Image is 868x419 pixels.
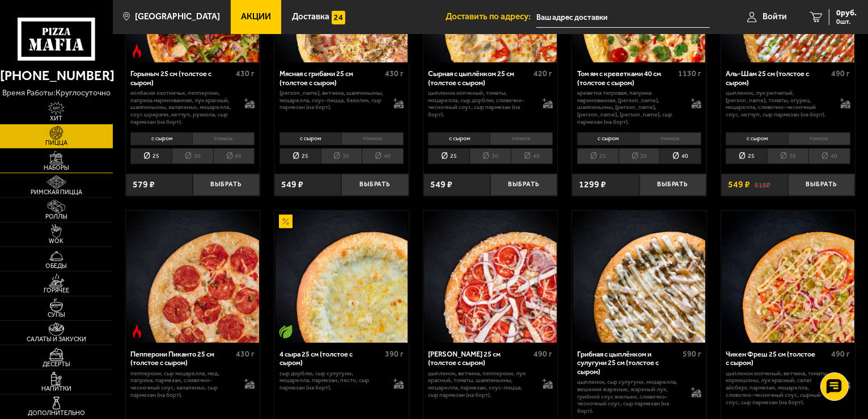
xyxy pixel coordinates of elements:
li: с сыром [130,132,192,145]
span: 0 шт. [836,18,857,25]
a: Чикен Фреш 25 см (толстое с сыром) [721,211,856,343]
img: 4 сыра 25 см (толстое с сыром) [276,211,408,343]
img: Акционный [279,215,293,228]
div: Аль-Шам 25 см (толстое с сыром) [726,69,828,87]
p: креветка тигровая, паприка маринованная, [PERSON_NAME], шампиньоны, [PERSON_NAME], [PERSON_NAME],... [577,90,682,126]
li: тонкое [490,132,552,145]
li: 30 [172,148,213,164]
span: Доставить по адресу: [446,12,536,21]
span: 430 г [236,349,255,359]
span: 430 г [385,69,404,78]
span: Акции [241,12,271,21]
p: цыпленок, сыр сулугуни, моцарелла, вешенки жареные, жареный лук, грибной соус Жюльен, сливочно-че... [577,379,682,415]
a: Петровская 25 см (толстое с сыром) [424,211,558,343]
a: Острое блюдоПепперони Пиканто 25 см (толстое с сыром) [126,211,260,343]
li: 40 [362,148,404,164]
span: Доставка [292,12,329,21]
span: 490 г [832,349,850,359]
p: цыпленок копченый, ветчина, томаты, корнишоны, лук красный, салат айсберг, пармезан, моцарелла, с... [726,370,831,407]
span: 1130 г [678,69,701,78]
p: колбаски Охотничьи, пепперони, паприка маринованная, лук красный, шампиньоны, халапеньо, моцарелл... [130,90,235,126]
span: Войти [763,12,787,21]
span: 0 руб. [836,9,857,17]
div: Горыныч 25 см (толстое с сыром) [130,69,233,87]
span: 420 г [534,69,553,78]
span: 490 г [534,349,553,359]
li: 40 [213,148,255,164]
li: 25 [280,148,321,164]
input: Ваш адрес доставки [536,7,710,28]
div: Чикен Фреш 25 см (толстое с сыром) [726,350,828,367]
s: 618 ₽ [755,180,770,189]
p: сыр дорблю, сыр сулугуни, моцарелла, пармезан, песто, сыр пармезан (на борт). [280,370,384,392]
img: Чикен Фреш 25 см (толстое с сыром) [722,211,854,343]
div: Сырная с цыплёнком 25 см (толстое с сыром) [428,69,531,87]
span: 579 ₽ [133,180,155,189]
li: 25 [130,148,172,164]
img: Вегетарианское блюдо [279,325,293,338]
img: Острое блюдо [130,44,144,58]
span: 549 ₽ [728,180,750,189]
div: 4 сыра 25 см (толстое с сыром) [280,350,382,367]
span: 490 г [832,69,850,78]
li: тонкое [639,132,701,145]
button: Выбрать [640,174,706,196]
li: 30 [619,148,660,164]
li: с сыром [726,132,787,145]
p: цыпленок копченый, томаты, моцарелла, сыр дорблю, сливочно-чесночный соус, сыр пармезан (на борт). [428,90,533,119]
li: тонкое [341,132,404,145]
li: 40 [659,148,701,164]
button: Выбрать [341,174,408,196]
img: Острое блюдо [130,325,144,338]
div: Мясная с грибами 25 см (толстое с сыром) [280,69,382,87]
li: 30 [767,148,808,164]
p: [PERSON_NAME], ветчина, шампиньоны, моцарелла, соус-пицца, базилик, сыр пармезан (на борт). [280,90,384,111]
p: пепперони, сыр Моцарелла, мед, паприка, пармезан, сливочно-чесночный соус, халапеньо, сыр пармеза... [130,370,235,399]
li: 30 [321,148,362,164]
div: Грибная с цыплёнком и сулугуни 25 см (толстое с сыром) [577,350,680,376]
div: Том ям с креветками 40 см (толстое с сыром) [577,69,675,87]
li: 25 [726,148,767,164]
div: Пепперони Пиканто 25 см (толстое с сыром) [130,350,233,367]
button: Выбрать [490,174,557,196]
li: 30 [469,148,511,164]
span: 549 ₽ [281,180,303,189]
span: 1299 ₽ [579,180,606,189]
img: Петровская 25 см (толстое с сыром) [424,211,557,343]
span: 590 г [683,349,701,359]
li: 25 [577,148,619,164]
button: Выбрать [788,174,855,196]
a: АкционныйВегетарианское блюдо4 сыра 25 см (толстое с сыром) [274,211,409,343]
a: Грибная с цыплёнком и сулугуни 25 см (толстое с сыром) [572,211,706,343]
li: 40 [511,148,553,164]
li: тонкое [788,132,850,145]
span: 549 ₽ [430,180,452,189]
p: цыпленок, лук репчатый, [PERSON_NAME], томаты, огурец, моцарелла, сливочно-чесночный соус, кетчуп... [726,90,831,119]
img: Грибная с цыплёнком и сулугуни 25 см (толстое с сыром) [573,211,706,343]
img: 15daf4d41897b9f0e9f617042186c801.svg [332,11,345,24]
li: с сыром [280,132,341,145]
li: с сыром [428,132,490,145]
li: с сыром [577,132,639,145]
span: 430 г [236,69,255,78]
span: [GEOGRAPHIC_DATA] [135,12,220,21]
span: 390 г [385,349,404,359]
li: 25 [428,148,469,164]
img: Пепперони Пиканто 25 см (толстое с сыром) [126,211,259,343]
button: Выбрать [193,174,260,196]
div: [PERSON_NAME] 25 см (толстое с сыром) [428,350,531,367]
li: 40 [808,148,850,164]
p: цыпленок, ветчина, пепперони, лук красный, томаты, шампиньоны, моцарелла, пармезан, соус-пицца, с... [428,370,533,399]
li: тонкое [192,132,255,145]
